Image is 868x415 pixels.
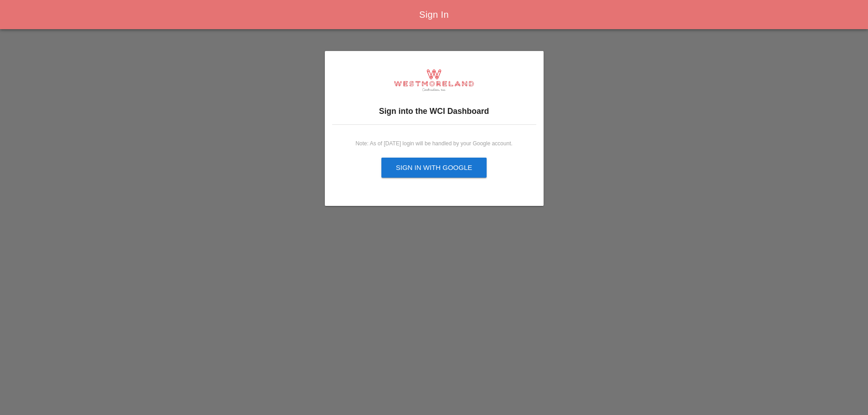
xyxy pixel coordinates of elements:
[381,158,487,178] button: Sign in with Google
[332,105,536,117] h3: Sign into the WCI Dashboard
[339,139,529,148] div: Note: As of [DATE] login will be handled by your Google account.
[396,163,473,173] div: Sign in with Google
[419,10,449,20] span: Sign In
[394,69,474,91] img: logo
